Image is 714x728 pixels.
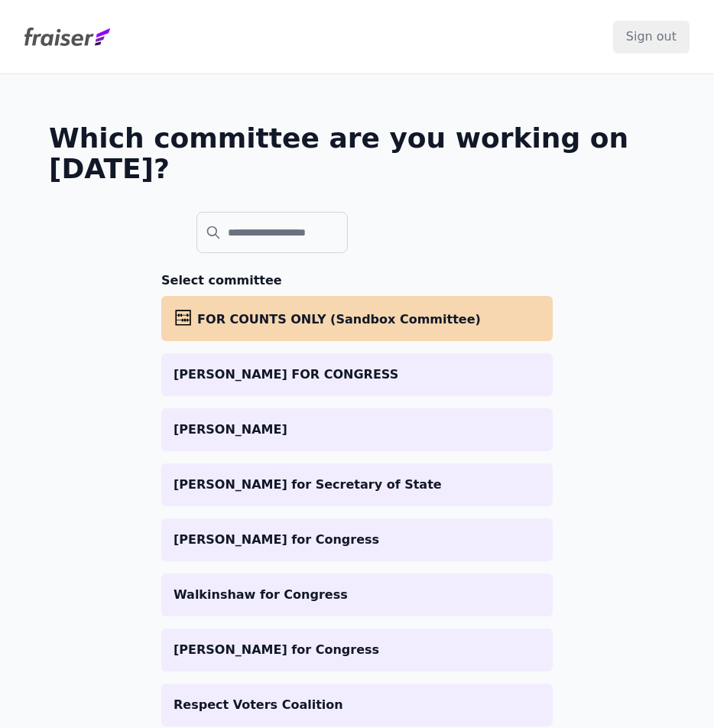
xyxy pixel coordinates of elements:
[174,641,540,659] p: [PERSON_NAME] for Congress
[161,271,553,290] h3: Select committee
[174,531,540,549] p: [PERSON_NAME] for Congress
[49,123,665,184] h1: Which committee are you working on [DATE]?
[24,28,110,46] img: Fraiser Logo
[174,696,540,714] p: Respect Voters Coalition
[613,21,690,53] input: Sign out
[161,463,553,506] a: [PERSON_NAME] for Secretary of State
[197,312,481,327] span: FOR COUNTS ONLY (Sandbox Committee)
[161,629,553,671] a: [PERSON_NAME] for Congress
[161,684,553,726] a: Respect Voters Coalition
[161,296,553,341] a: FOR COUNTS ONLY (Sandbox Committee)
[161,353,553,396] a: [PERSON_NAME] FOR CONGRESS
[174,476,540,494] p: [PERSON_NAME] for Secretary of State
[161,574,553,616] a: Walkinshaw for Congress
[174,586,540,604] p: Walkinshaw for Congress
[174,421,540,439] p: [PERSON_NAME]
[174,366,540,384] p: [PERSON_NAME] FOR CONGRESS
[161,408,553,451] a: [PERSON_NAME]
[161,518,553,561] a: [PERSON_NAME] for Congress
